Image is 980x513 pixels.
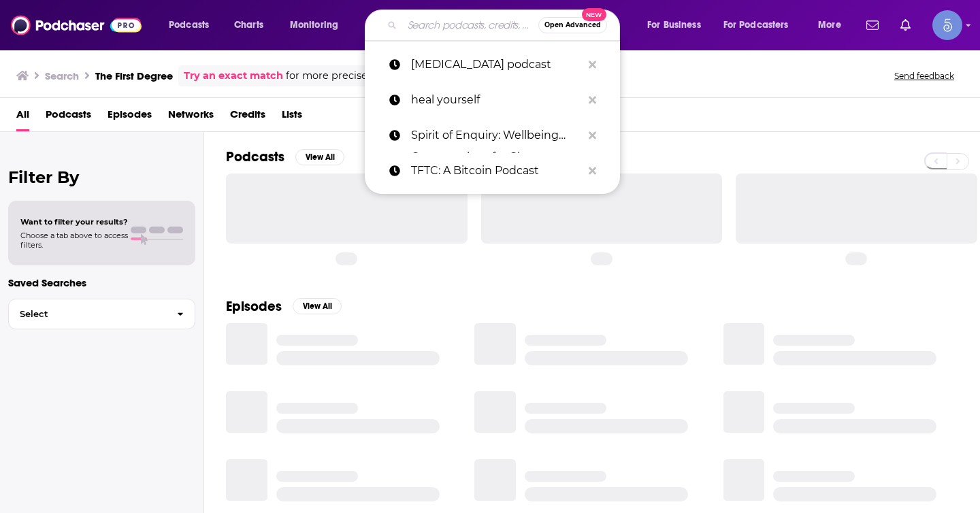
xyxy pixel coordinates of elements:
[715,14,808,36] button: open menu
[932,10,962,40] button: Show profile menu
[16,103,29,131] a: All
[293,298,342,314] button: View All
[544,22,601,29] span: Open Advanced
[169,16,209,35] span: Podcasts
[20,217,128,227] span: Want to filter your results?
[108,103,152,131] a: Episodes
[365,82,620,118] a: heal yourself
[647,16,701,35] span: For Business
[225,14,272,36] a: Charts
[45,69,79,82] h3: Search
[11,12,142,38] img: Podchaser - Follow, Share and Rate Podcasts
[861,14,884,37] a: Show notifications dropdown
[932,10,962,40] span: Logged in as Spiral5-G1
[538,17,607,33] button: Open AdvancedNew
[9,310,166,318] span: Select
[226,298,282,315] h2: Episodes
[8,167,195,187] h2: Filter By
[159,14,227,36] button: open menu
[184,68,283,84] a: Try an exact match
[168,103,214,131] a: Networks
[638,14,718,36] button: open menu
[8,299,195,329] button: Select
[411,47,582,82] p: eczema podcast
[46,103,91,131] a: Podcasts
[365,47,620,82] a: [MEDICAL_DATA] podcast
[723,16,789,35] span: For Podcasters
[280,14,356,36] button: open menu
[932,10,962,40] img: User Profile
[402,14,538,36] input: Search podcasts, credits, & more...
[286,68,404,84] span: for more precise results
[411,82,582,118] p: heal yourself
[226,148,284,165] h2: Podcasts
[295,149,344,165] button: View All
[582,8,606,21] span: New
[290,16,338,35] span: Monitoring
[95,69,173,82] h3: The First Degree
[226,298,342,315] a: EpisodesView All
[808,14,858,36] button: open menu
[895,14,916,37] a: Show notifications dropdown
[411,153,582,188] p: TFTC: A Bitcoin Podcast
[378,10,633,41] div: Search podcasts, credits, & more...
[8,276,195,289] p: Saved Searches
[365,118,620,153] a: Spirit of Enquiry: Wellbeing Conversations for Change
[234,16,263,35] span: Charts
[890,70,958,82] button: Send feedback
[20,231,128,250] span: Choose a tab above to access filters.
[411,118,582,153] p: Spirit of Enquiry: Wellbeing Conversations for Change
[230,103,265,131] a: Credits
[365,153,620,188] a: TFTC: A Bitcoin Podcast
[282,103,302,131] a: Lists
[818,16,841,35] span: More
[226,148,344,165] a: PodcastsView All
